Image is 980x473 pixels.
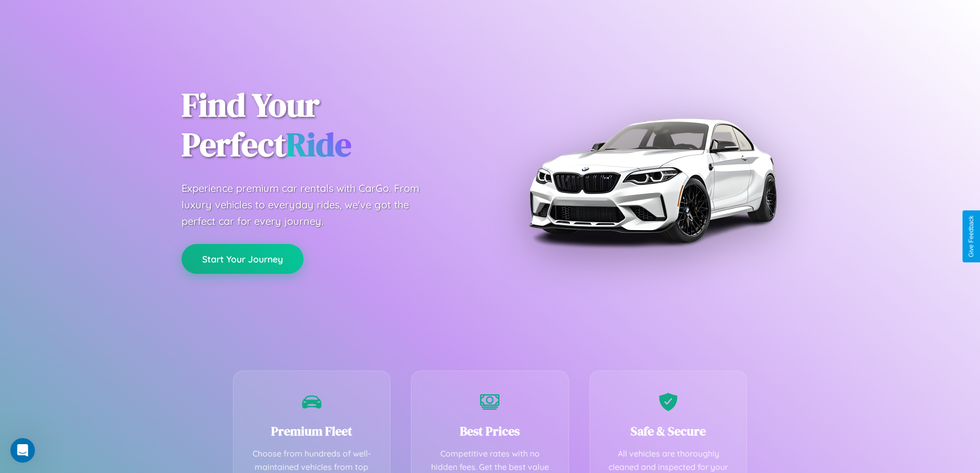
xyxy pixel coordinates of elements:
h1: Find Your Perfect [182,85,475,165]
img: Premium BMW car rental vehicle [524,51,781,309]
h3: Premium Fleet [249,423,375,440]
iframe: Intercom live chat [10,438,35,463]
button: Start Your Journey [182,244,304,274]
h3: Safe & Secure [605,423,732,440]
h3: Best Prices [427,423,553,440]
span: Ride [286,122,351,167]
div: Give Feedback [968,216,975,257]
p: Experience premium car rentals with CarGo. From luxury vehicles to everyday rides, we've got the ... [182,180,439,230]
